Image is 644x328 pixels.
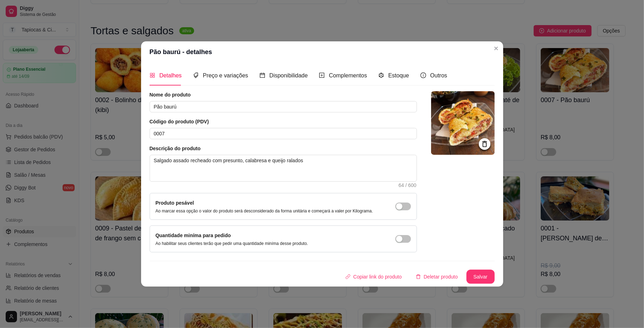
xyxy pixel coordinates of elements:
input: Ex.: Hamburguer de costela [150,101,417,112]
label: Quantidade miníma para pedido [156,233,231,238]
button: Salvar [466,270,495,284]
span: Detalhes [159,72,182,78]
article: Código do produto (PDV) [150,118,417,125]
span: Disponibilidade [269,72,308,78]
p: Ao marcar essa opção o valor do produto será desconsiderado da forma unitária e começará a valer ... [156,208,373,214]
header: Pão baurú - detalhes [141,41,503,63]
label: Produto pesável [156,200,194,206]
span: code-sandbox [378,72,384,78]
button: Close [491,43,502,54]
button: deleteDeletar produto [410,270,464,284]
article: Nome do produto [150,91,417,98]
span: tags [193,72,199,78]
span: plus-square [319,72,325,78]
span: delete [416,274,421,279]
p: Ao habilitar seus clientes terão que pedir uma quantidade miníma desse produto. [156,241,308,246]
span: Outros [430,72,447,78]
span: Preço e variações [203,72,248,78]
img: logo da loja [431,91,495,155]
span: info-circle [420,72,426,78]
span: calendar [260,72,265,78]
span: Complementos [329,72,367,78]
span: appstore [150,72,155,78]
article: Descrição do produto [150,145,417,152]
button: Copiar link do produto [340,270,407,284]
input: Ex.: 123 [150,128,417,139]
textarea: Salgado assado recheado com presunto, calabresa e queijo ralados [150,155,417,181]
span: Estoque [388,72,409,78]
